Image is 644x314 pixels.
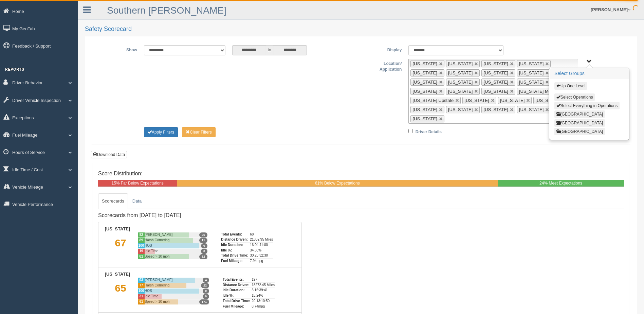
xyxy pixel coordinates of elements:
[266,45,273,55] span: to
[203,278,209,283] span: 4
[223,293,250,298] div: Idle %:
[464,98,489,103] span: [US_STATE]
[448,61,473,66] span: [US_STATE]
[96,45,141,53] label: Show
[221,253,248,258] div: Total Drive Time:
[137,299,145,304] div: 61
[144,127,178,137] button: Change Filter Options
[223,277,250,282] div: Total Events:
[203,289,209,294] span: 0
[448,89,473,94] span: [US_STATE]
[105,272,130,277] b: [US_STATE]
[137,283,145,288] div: 77
[448,70,473,75] span: [US_STATE]
[221,232,248,237] div: Total Events:
[137,277,145,283] div: 93
[223,298,250,304] div: Total Drive Time:
[199,299,209,304] span: 171
[105,226,130,231] b: [US_STATE]
[199,232,207,238] span: 25
[98,171,624,177] h4: Score Distribution:
[111,181,163,186] span: 15% Far Below Expectations
[137,238,145,243] div: 89
[137,288,145,294] div: 100
[519,107,544,112] span: [US_STATE]
[221,237,248,242] div: Distance Driven:
[554,119,605,127] button: [GEOGRAPHIC_DATA]
[252,277,275,282] div: 197
[221,258,248,264] div: Fuel Mileage:
[250,237,273,242] div: 21802.95 Miles
[483,61,508,66] span: [US_STATE]
[182,127,216,137] button: Change Filter Options
[250,248,273,253] div: 34.33%
[223,304,250,309] div: Fuel Mileage:
[252,304,275,309] div: 8.74mpg
[252,293,275,298] div: 15.24%
[448,80,473,85] span: [US_STATE]
[85,26,637,33] h2: Safety Scorecard
[483,107,508,112] span: [US_STATE]
[412,116,437,121] span: [US_STATE]
[554,102,620,109] button: Select Everything in Operations
[199,254,207,259] span: 32
[550,68,629,79] h3: Select Groups
[412,98,454,103] span: [US_STATE] Upstate
[554,128,605,135] button: [GEOGRAPHIC_DATA]
[137,294,145,299] div: 31
[483,89,508,94] span: [US_STATE]
[554,93,595,101] button: Select Operations
[412,107,437,112] span: [US_STATE]
[250,253,273,258] div: 30.23:32:30
[104,232,137,264] div: 67
[519,80,544,85] span: [US_STATE]
[221,242,248,248] div: Idle Duration:
[107,5,226,16] a: Southern [PERSON_NAME]
[250,258,273,264] div: 7.94mpg
[252,282,275,288] div: 18272.45 Miles
[412,80,437,85] span: [US_STATE]
[223,282,250,288] div: Distance Driven:
[137,254,145,259] div: 81
[412,61,437,66] span: [US_STATE]
[199,238,207,243] span: 11
[137,232,145,238] div: 82
[448,107,473,112] span: [US_STATE]
[104,277,137,309] div: 65
[252,298,275,304] div: 20.13:10:50
[223,287,250,293] div: Idle Duration:
[483,80,508,85] span: [US_STATE]
[201,249,207,254] span: 0
[137,248,145,254] div: 19
[539,181,582,186] span: 24% Meet Expectations
[129,193,145,209] a: Data
[91,151,127,158] button: Download Data
[554,110,605,118] button: [GEOGRAPHIC_DATA]
[519,70,544,75] span: [US_STATE]
[416,127,442,135] label: Driver Details
[519,61,544,66] span: [US_STATE]
[412,70,437,75] span: [US_STATE]
[203,294,209,299] span: 0
[221,248,248,253] div: Idle %:
[500,98,525,103] span: [US_STATE]
[201,243,207,248] span: 0
[361,59,405,73] label: Location/ Application
[535,98,560,103] span: [US_STATE]
[315,181,360,186] span: 61% Below Expectations
[250,232,273,237] div: 68
[483,70,508,75] span: [US_STATE]
[137,243,145,248] div: 100
[98,193,128,209] a: Scorecards
[252,287,275,293] div: 3.16:39:41
[361,45,405,53] label: Display
[201,283,209,288] span: 22
[98,212,302,219] h4: Scorecards from [DATE] to [DATE]
[412,89,437,94] span: [US_STATE]
[554,82,587,90] button: Up One Level
[519,89,556,94] span: [US_STATE] Metro
[250,242,273,248] div: 16.04:41:00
